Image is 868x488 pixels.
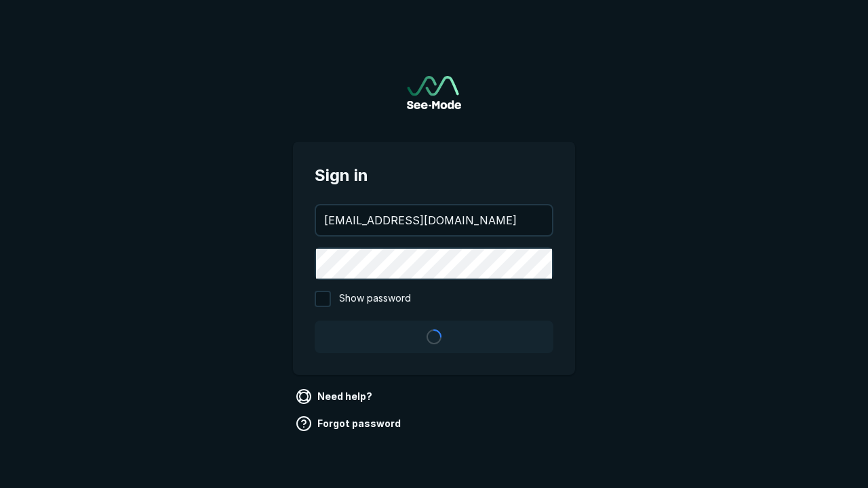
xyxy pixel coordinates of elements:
a: Need help? [293,386,378,407]
span: Show password [339,291,411,307]
input: your@email.com [316,205,552,235]
a: Forgot password [293,413,406,434]
span: Sign in [315,163,553,188]
img: See-Mode Logo [407,76,461,109]
a: Go to sign in [407,76,461,109]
